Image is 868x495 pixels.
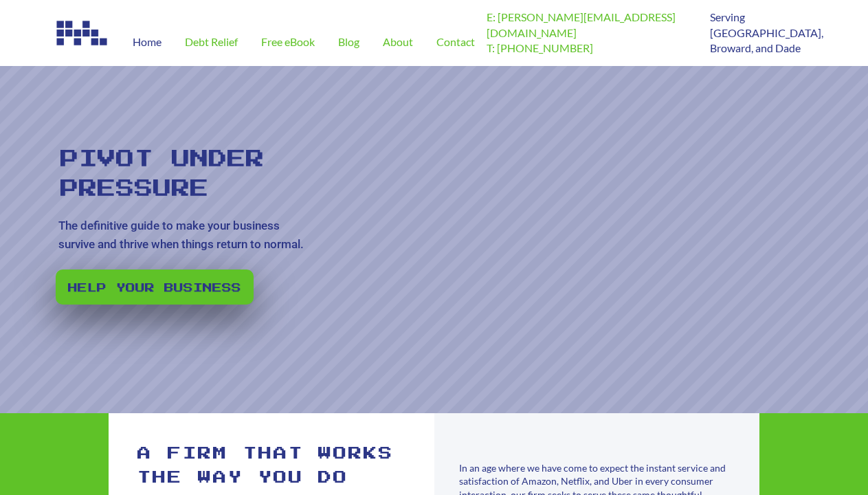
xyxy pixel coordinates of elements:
[249,18,326,66] a: Free eBook
[56,269,254,305] a: Help your business
[425,18,487,66] a: Contact
[133,36,162,47] span: Home
[338,36,359,47] span: Blog
[371,18,425,66] a: About
[60,144,278,203] rs-layer: Pivot Under Pressure
[487,41,593,54] a: T: [PHONE_NUMBER]
[185,36,238,47] span: Debt Relief
[436,36,475,47] span: Contact
[137,442,407,491] h1: A firm that works the way you do
[383,36,413,47] span: About
[710,10,813,56] p: Serving [GEOGRAPHIC_DATA], Broward, and Dade
[173,18,249,66] a: Debt Relief
[326,18,371,66] a: Blog
[261,36,315,47] span: Free eBook
[58,217,313,254] rs-layer: The definitive guide to make your business survive and thrive when things return to normal.
[487,10,676,38] a: E: [PERSON_NAME][EMAIL_ADDRESS][DOMAIN_NAME]
[121,18,173,66] a: Home
[55,18,110,48] img: Image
